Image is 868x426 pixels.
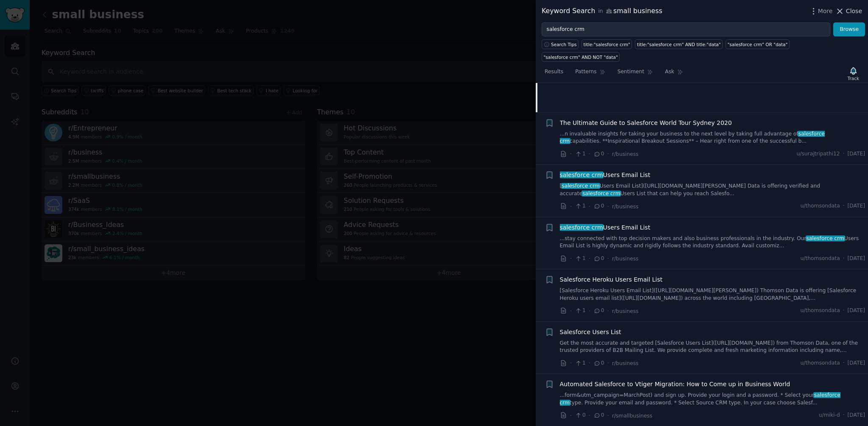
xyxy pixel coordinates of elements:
[575,360,585,367] span: 1
[560,223,651,232] span: Users Email List
[843,412,845,419] span: ·
[848,360,865,367] span: [DATE]
[589,254,590,263] span: ·
[542,39,579,49] button: Search Tips
[542,52,620,62] a: "salesforce crm" AND NOT "data"
[570,359,572,368] span: ·
[551,41,577,47] span: Search Tips
[612,151,639,157] span: r/business
[612,308,639,314] span: r/business
[843,307,845,315] span: ·
[570,149,572,158] span: ·
[593,412,604,419] span: 0
[607,254,609,263] span: ·
[559,224,604,231] span: salesforce crm
[575,255,585,263] span: 1
[575,307,585,315] span: 1
[570,202,572,211] span: ·
[593,307,604,315] span: 0
[801,202,840,210] span: u/thomsondata
[843,360,845,367] span: ·
[589,202,590,211] span: ·
[801,360,840,367] span: u/thomsondata
[607,411,609,420] span: ·
[560,223,651,232] a: salesforce crmUsers Email List
[818,7,833,16] span: More
[560,275,663,284] a: Salesforce Heroku Users Email List
[806,235,845,241] span: salesforce crm
[848,75,859,81] div: Track
[572,65,608,83] a: Patterns
[833,22,865,37] button: Browse
[589,411,590,420] span: ·
[846,7,862,16] span: Close
[801,255,840,263] span: u/thomsondata
[560,380,790,389] a: Automated Salesforce to Vtiger Migration: How to Come up in Business World
[726,39,790,49] a: "salesforce crm" OR "data"
[843,255,845,263] span: ·
[560,130,865,145] a: ...n invaluable insights for taking your business to the next level by taking full advantage ofsa...
[848,202,865,210] span: [DATE]
[618,68,644,76] span: Sentiment
[845,65,862,83] button: Track
[560,392,840,406] span: salesforce crm
[575,150,585,158] span: 1
[542,22,830,37] input: Try a keyword related to your business
[662,65,686,83] a: Ask
[544,54,618,60] div: "salesforce crm" AND NOT "data"
[593,202,604,210] span: 0
[560,340,865,354] a: Get the most accurate and targeted [Salesforce Users List]([URL][DOMAIN_NAME]) from Thomson Data,...
[559,172,604,178] span: salesforce crm
[581,191,621,196] span: salesforce crm
[607,307,609,315] span: ·
[843,202,845,210] span: ·
[581,39,632,49] a: title:"salesforce crm"
[848,255,865,263] span: [DATE]
[593,255,604,263] span: 0
[542,6,662,17] div: Keyword Search small business
[843,150,845,158] span: ·
[560,171,651,180] span: Users Email List
[848,150,865,158] span: [DATE]
[728,41,788,47] div: "salesforce crm" OR "data"
[589,359,590,368] span: ·
[848,307,865,315] span: [DATE]
[561,183,601,189] span: salesforce crm
[607,149,609,158] span: ·
[835,7,862,16] button: Close
[589,307,590,315] span: ·
[612,256,639,262] span: r/business
[593,360,604,367] span: 0
[560,287,865,302] a: ​ [Salesforce Heroku Users Email List]([URL][DOMAIN_NAME][PERSON_NAME]) Thomson Data is offering ...
[575,68,596,76] span: Patterns
[560,328,621,337] a: Salesforce Users List
[570,254,572,263] span: ·
[575,202,585,210] span: 1
[589,149,590,158] span: ·
[848,412,865,419] span: [DATE]
[598,8,603,15] span: in
[560,235,865,250] a: ...stay connected with top decision makers and also business professionals in the industry. Oursa...
[560,183,865,197] a: ​ [salesforce crmUsers Email List]([URL][DOMAIN_NAME][PERSON_NAME] Data is offering verified and ...
[612,413,652,419] span: r/smallbusiness
[570,307,572,315] span: ·
[584,41,630,47] div: title:"salesforce crm"
[615,65,656,83] a: Sentiment
[612,360,639,366] span: r/business
[797,150,840,158] span: u/surajtripathi12
[545,68,563,76] span: Results
[637,41,721,47] div: title:"salesforce crm" AND title:"data"
[560,119,732,127] a: The Ultimate Guide to Salesforce World Tour Sydney 2020
[560,171,651,180] a: salesforce crmUsers Email List
[575,412,585,419] span: 0
[635,39,723,49] a: title:"salesforce crm" AND title:"data"
[560,392,865,407] a: ...form&utm_campaign=MarchPost) and sign up. Provide your login and a password. * Select yoursale...
[570,411,572,420] span: ·
[665,68,674,76] span: Ask
[542,65,566,83] a: Results
[607,202,609,211] span: ·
